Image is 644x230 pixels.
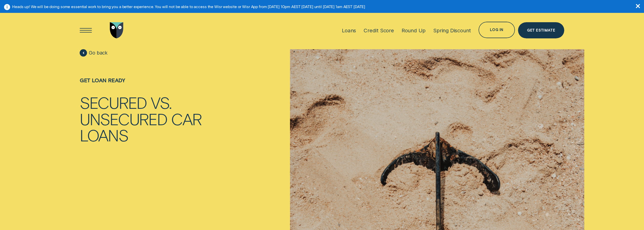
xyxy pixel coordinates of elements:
div: vs. [151,94,171,111]
div: Spring Discount [433,27,471,34]
div: Loans [342,27,356,34]
a: Spring Discount [433,12,471,48]
a: Get Estimate [518,22,564,39]
a: Go to home page [109,12,125,48]
div: Get loan ready [80,77,202,83]
div: Credit Score [364,27,394,34]
a: Credit Score [364,12,394,48]
div: Car [171,111,201,127]
button: Open Menu [78,22,94,39]
div: Loans [80,127,128,143]
a: Round Up [402,12,426,48]
a: Go back [80,49,108,57]
div: Round Up [402,27,426,34]
img: Wisr [110,22,123,39]
div: Unsecured [80,111,167,127]
h1: Secured vs. Unsecured Car Loans [80,94,202,143]
a: Loans [342,12,356,48]
div: Secured [80,94,147,111]
button: Log in [479,22,515,38]
span: Go back [89,50,108,56]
